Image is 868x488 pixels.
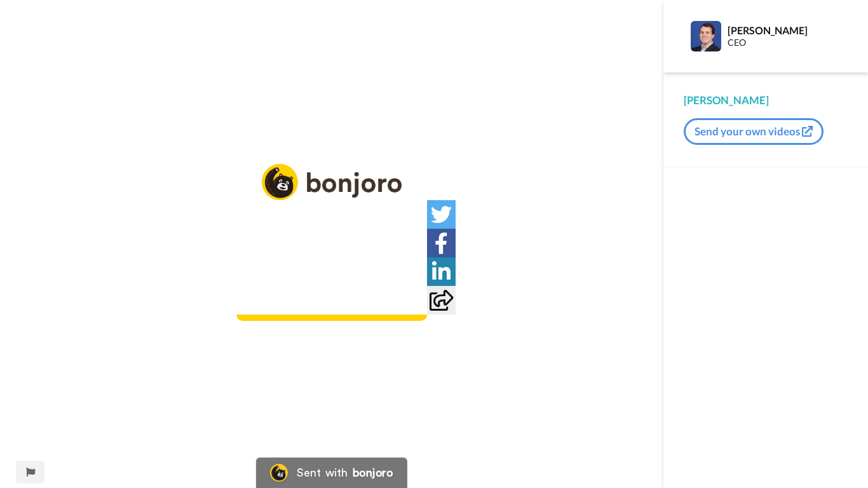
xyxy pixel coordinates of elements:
[684,118,824,145] button: Send your own videos
[691,21,721,51] img: Profile Image
[403,290,416,303] img: Full screen
[728,24,847,36] div: [PERSON_NAME]
[270,464,288,482] img: Bonjoro Logo
[256,457,407,488] a: Bonjoro LogoSent withbonjoro
[353,467,393,478] div: bonjoro
[728,37,847,48] div: CEO
[297,467,348,478] div: Sent with
[262,164,402,200] img: logo_full.png
[684,93,848,108] div: [PERSON_NAME]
